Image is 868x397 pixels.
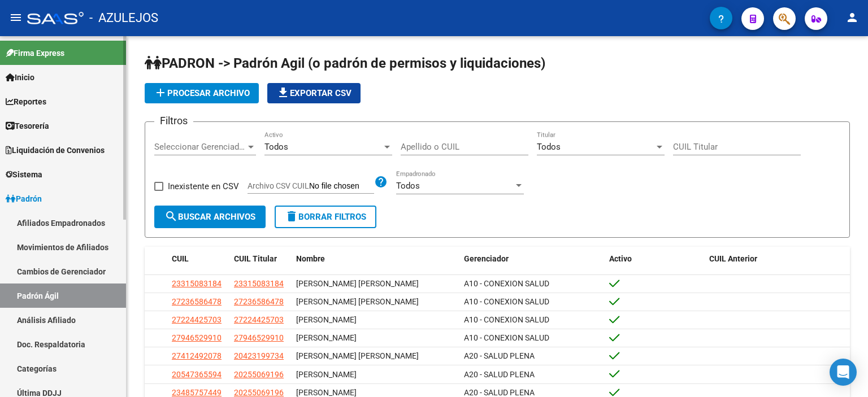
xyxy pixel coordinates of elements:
[234,388,284,397] span: 20255069196
[537,142,561,152] span: Todos
[296,315,357,324] span: [PERSON_NAME]
[464,370,535,379] span: A20 - SALUD PLENA
[374,175,388,189] mat-icon: help
[164,212,255,222] span: Buscar Archivos
[605,247,705,271] datatable-header-cell: Activo
[464,297,549,306] span: A10 - CONEXION SALUD
[164,210,178,223] mat-icon: search
[234,297,284,306] span: 27236586478
[705,247,850,271] datatable-header-cell: CUIL Anterior
[276,86,290,99] mat-icon: file_download
[234,315,284,324] span: 27224425703
[309,181,374,191] input: Archivo CSV CUIL
[234,333,284,342] span: 27946529910
[229,247,292,271] datatable-header-cell: CUIL Titular
[172,333,222,342] span: 27946529910
[172,351,222,360] span: 27412492078
[609,254,632,263] span: Activo
[172,279,222,288] span: 23315083184
[172,254,189,263] span: CUIL
[830,359,857,386] div: Open Intercom Messenger
[464,279,549,288] span: A10 - CONEXION SALUD
[464,351,535,360] span: A20 - SALUD PLENA
[296,351,419,360] span: [PERSON_NAME] [PERSON_NAME]
[172,388,222,397] span: 23485757449
[296,370,357,379] span: [PERSON_NAME]
[296,388,357,397] span: [PERSON_NAME]
[285,210,298,223] mat-icon: delete
[459,247,605,271] datatable-header-cell: Gerenciador
[154,206,266,228] button: Buscar Archivos
[296,279,419,288] span: [PERSON_NAME] [PERSON_NAME]
[296,254,325,263] span: Nombre
[172,297,222,306] span: 27236586478
[154,142,246,152] span: Seleccionar Gerenciador
[234,279,284,288] span: 23315083184
[267,83,361,103] button: Exportar CSV
[292,247,459,271] datatable-header-cell: Nombre
[296,333,357,342] span: [PERSON_NAME]
[264,142,288,152] span: Todos
[167,247,229,271] datatable-header-cell: CUIL
[172,315,222,324] span: 27224425703
[145,55,545,71] span: PADRON -> Padrón Agil (o padrón de permisos y liquidaciones)
[464,254,509,263] span: Gerenciador
[275,206,376,228] button: Borrar Filtros
[464,315,549,324] span: A10 - CONEXION SALUD
[6,144,105,156] span: Liquidación de Convenios
[172,370,222,379] span: 20547365594
[6,47,64,59] span: Firma Express
[6,71,34,84] span: Inicio
[6,95,46,108] span: Reportes
[234,254,277,263] span: CUIL Titular
[154,86,167,99] mat-icon: add
[6,168,42,181] span: Sistema
[168,180,239,193] span: Inexistente en CSV
[464,333,549,342] span: A10 - CONEXION SALUD
[6,120,49,132] span: Tesorería
[9,11,23,24] mat-icon: menu
[845,11,859,24] mat-icon: person
[296,297,419,306] span: [PERSON_NAME] [PERSON_NAME]
[154,113,193,129] h3: Filtros
[285,212,366,222] span: Borrar Filtros
[709,254,757,263] span: CUIL Anterior
[276,88,351,98] span: Exportar CSV
[154,88,250,98] span: Procesar archivo
[89,6,158,30] span: - AZULEJOS
[234,370,284,379] span: 20255069196
[6,193,42,205] span: Padrón
[464,388,535,397] span: A20 - SALUD PLENA
[234,351,284,360] span: 20423199734
[396,181,420,191] span: Todos
[248,181,309,190] span: Archivo CSV CUIL
[145,83,259,103] button: Procesar archivo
